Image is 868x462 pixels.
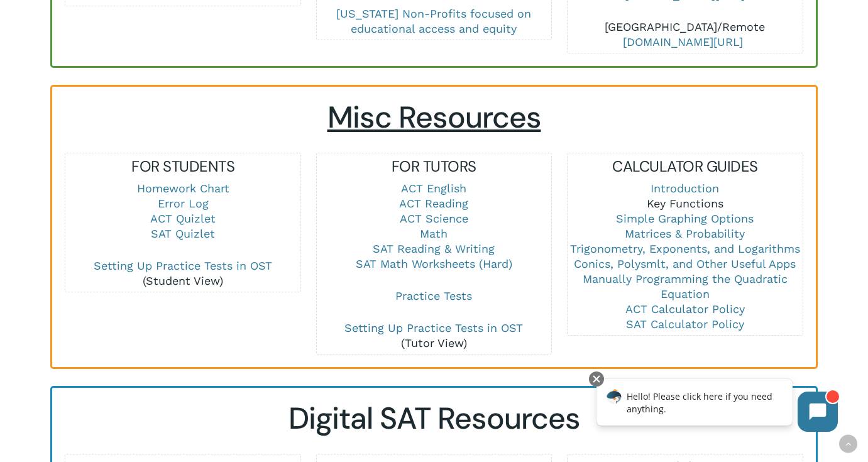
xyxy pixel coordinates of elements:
[327,97,541,137] span: Misc Resources
[344,321,523,334] a: Setting Up Practice Tests in OST
[317,321,551,351] p: (Tutor View)
[625,227,745,240] a: Matrices & Probability
[395,289,472,302] a: Practice Tests
[336,7,531,35] a: [US_STATE] Non-Profits focused on educational access and equity
[373,242,495,255] a: SAT Reading & Writing
[616,212,754,225] a: Simple Graphing Options
[150,212,216,225] a: ACT Quizlet
[400,212,468,225] a: ACT Science
[568,157,802,177] h5: CALCULATOR GUIDES
[570,242,800,255] a: Trigonometry, Exponents, and Logarithms
[158,197,209,210] a: Error Log
[317,157,551,177] h5: FOR TUTORS
[626,317,744,331] a: SAT Calculator Policy
[623,35,743,48] a: [DOMAIN_NAME][URL]
[65,400,803,437] h2: Digital SAT Resources
[94,259,272,272] a: Setting Up Practice Tests in OST
[568,19,802,50] p: [GEOGRAPHIC_DATA]/Remote
[151,227,215,240] a: SAT Quizlet
[356,257,512,270] a: SAT Math Worksheets (Hard)
[399,197,468,210] a: ACT Reading
[583,369,850,444] iframe: Chatbot
[137,182,229,195] a: Homework Chart
[625,302,745,316] a: ACT Calculator Policy
[65,157,300,177] h5: FOR STUDENTS
[574,257,796,270] a: Conics, Polysmlt, and Other Useful Apps
[420,227,448,240] a: Math
[583,272,788,300] a: Manually Programming the Quadratic Equation
[651,182,719,195] a: Introduction
[65,258,300,289] p: (Student View)
[401,182,466,195] a: ACT English
[647,197,723,210] a: Key Functions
